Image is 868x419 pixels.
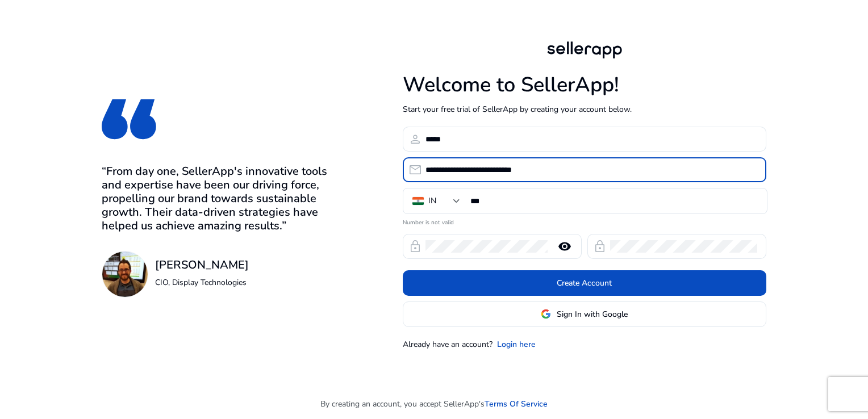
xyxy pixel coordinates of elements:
span: lock [408,240,422,253]
img: google-logo.svg [541,309,551,319]
button: Sign In with Google [403,301,766,327]
a: Terms Of Service [485,398,548,410]
mat-error: Number is not valid [403,215,766,227]
h3: “From day one, SellerApp's innovative tools and expertise have been our driving force, propelling... [102,165,344,233]
span: lock [593,240,607,253]
p: Already have an account? [403,338,493,350]
span: person [408,132,422,146]
h1: Welcome to SellerApp! [403,73,766,97]
h3: [PERSON_NAME] [155,258,249,272]
span: Create Account [557,277,612,289]
div: IN [428,195,436,207]
p: Start your free trial of SellerApp by creating your account below. [403,103,766,115]
a: Login here [497,338,536,350]
button: Create Account [403,270,766,296]
mat-icon: remove_red_eye [551,240,578,253]
span: Sign In with Google [557,308,628,320]
span: email [408,163,422,177]
p: CIO, Display Technologies [155,276,249,288]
